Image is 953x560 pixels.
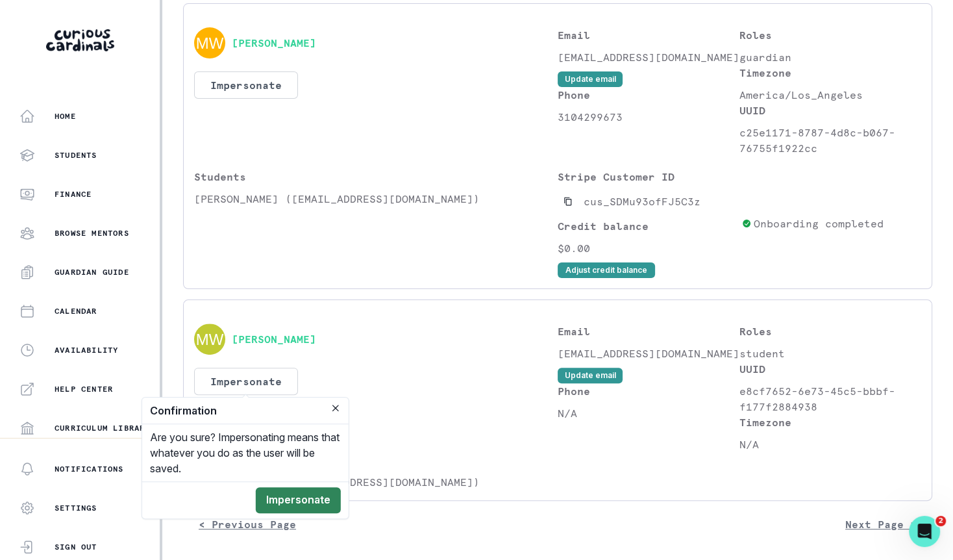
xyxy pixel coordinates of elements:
[739,49,921,65] p: guardian
[55,189,92,199] p: Finance
[558,218,736,234] p: Credit balance
[558,191,578,212] button: Copied to clipboard
[739,103,921,118] p: UUID
[194,191,558,207] p: [PERSON_NAME] ([EMAIL_ADDRESS][DOMAIN_NAME])
[558,109,739,125] p: 3104299673
[194,452,558,468] p: Primary Guardian
[739,87,921,103] p: America/Los_Angeles
[584,194,700,209] p: cus_SDMu93ofFJ5C3z
[558,324,739,339] p: Email
[739,383,921,414] p: e8cf7652-6e73-45c5-bbbf-f177f2884938
[194,27,225,58] img: svg
[328,400,343,416] button: Close
[558,87,739,103] p: Phone
[739,324,921,339] p: Roles
[194,368,298,395] button: Impersonate
[55,111,76,121] p: Home
[55,503,97,513] p: Settings
[194,169,558,185] p: Students
[739,361,921,377] p: UUID
[558,405,739,421] p: N/A
[739,437,921,452] p: N/A
[142,424,349,481] div: Are you sure? Impersonating means that whatever you do as the user will be saved.
[55,542,97,552] p: Sign Out
[55,228,129,238] p: Browse Mentors
[558,71,623,87] button: Update email
[194,474,558,490] p: [PERSON_NAME] ([EMAIL_ADDRESS][DOMAIN_NAME])
[55,464,124,474] p: Notifications
[558,240,736,256] p: $0.00
[194,71,298,99] button: Impersonate
[558,262,655,278] button: Adjust credit balance
[739,125,921,156] p: c25e1171-8787-4d8c-b067-76755f1922cc
[194,324,225,355] img: svg
[909,516,940,547] iframe: Intercom live chat
[558,383,739,399] p: Phone
[739,346,921,361] p: student
[935,516,946,526] span: 2
[754,216,884,231] p: Onboarding completed
[183,511,312,537] button: < Previous Page
[232,36,316,49] button: [PERSON_NAME]
[558,27,739,43] p: Email
[558,346,739,361] p: [EMAIL_ADDRESS][DOMAIN_NAME]
[232,333,316,346] button: [PERSON_NAME]
[55,345,118,355] p: Availability
[55,384,113,394] p: Help Center
[739,65,921,81] p: Timezone
[55,306,97,316] p: Calendar
[46,29,114,51] img: Curious Cardinals Logo
[739,414,921,430] p: Timezone
[739,27,921,43] p: Roles
[55,267,129,277] p: Guardian Guide
[558,49,739,65] p: [EMAIL_ADDRESS][DOMAIN_NAME]
[830,511,932,537] button: Next Page >
[256,487,341,513] button: Impersonate
[558,169,736,185] p: Stripe Customer ID
[55,423,151,433] p: Curriculum Library
[558,368,623,383] button: Update email
[55,150,97,160] p: Students
[142,398,349,424] header: Confirmation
